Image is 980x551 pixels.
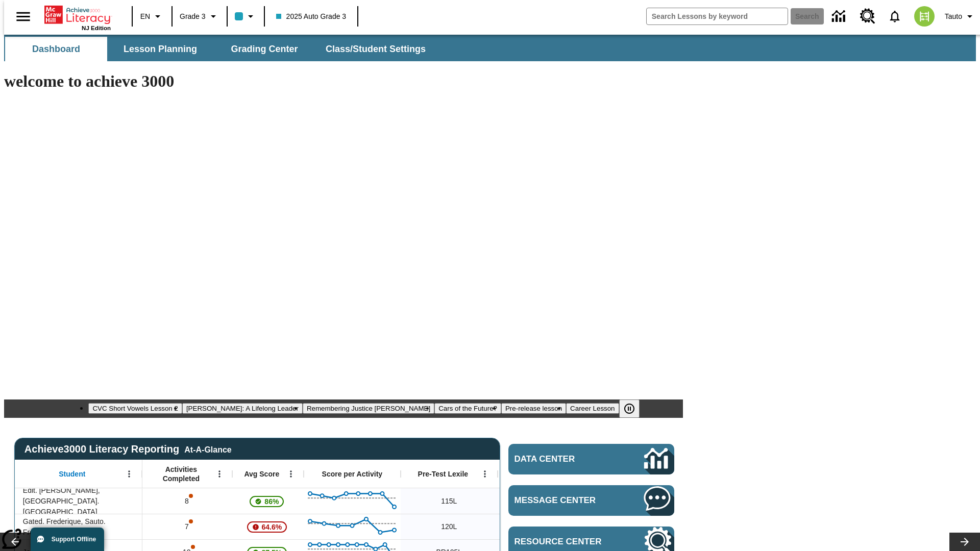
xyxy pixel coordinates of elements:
[124,43,197,55] span: Lesson Planning
[303,403,434,414] button: Slide 3 Remembering Justice O'Connor
[109,37,211,61] button: Lesson Planning
[508,444,674,474] a: Data Center
[231,43,298,55] span: Grading Center
[212,466,227,482] button: Open Menu
[434,403,501,414] button: Slide 4 Cars of the Future?
[477,466,493,482] button: Open Menu
[184,521,191,532] p: 7
[283,466,299,482] button: Open Menu
[24,443,232,455] span: Achieve3000 Literacy Reporting
[136,7,168,26] button: Language: EN, Select a language
[647,8,788,24] input: search field
[514,454,610,464] span: Data Center
[826,3,854,31] a: Data Center
[508,485,674,516] a: Message Center
[142,488,232,514] div: 8, One or more Activity scores may be invalid., Edit. Beaulah, Sauto. Beaulah
[4,37,435,61] div: SubNavbar
[244,469,279,479] span: Avg Score
[441,521,457,532] span: 120 Lexile, Gated. Frederique, Sauto. Frederique
[4,35,976,61] div: SubNavbar
[949,533,980,551] button: Lesson carousel, Next
[23,485,137,517] span: Edit. [PERSON_NAME], [GEOGRAPHIC_DATA]. [GEOGRAPHIC_DATA]
[184,443,231,455] div: At-A-Glance
[945,11,962,22] span: Tauto
[908,3,941,30] button: Select a new avatar
[566,403,619,414] button: Slide 6 Career Lesson
[514,537,614,547] span: Resource Center
[148,465,215,483] span: Activities Completed
[44,4,111,31] div: Home
[881,3,908,30] a: Notifications
[44,5,111,25] a: Home
[59,469,85,479] span: Student
[52,536,96,543] span: Support Offline
[88,403,182,414] button: Slide 1 CVC Short Vowels Lesson 2
[322,469,383,479] span: Score per Activity
[82,25,111,31] span: NJ Edition
[8,2,38,32] button: Open side menu
[180,11,206,22] span: Grade 3
[276,11,347,22] span: 2025 Auto Grade 3
[232,514,304,539] div: , 64.6%, Attention! This student's Average First Try Score of 64.6% is below 65%, Gated. Frederiq...
[5,37,107,61] button: Dashboard
[184,496,191,507] p: 8
[231,7,261,26] button: Class color is light blue. Change class color
[317,37,434,61] button: Class/Student Settings
[619,399,650,418] div: Pause
[441,496,457,507] span: 115 Lexile, Edit. Beaulah, Sauto. Beaulah
[140,11,150,22] span: EN
[501,403,566,414] button: Slide 5 Pre-release lesson
[176,7,224,26] button: Grade: Grade 3, Select a grade
[31,528,104,551] button: Support Offline
[326,43,426,55] span: Class/Student Settings
[914,6,935,27] img: avatar image
[514,495,614,506] span: Message Center
[4,72,683,91] h1: welcome to achieve 3000
[23,516,137,538] span: Gated. Frederique, Sauto. Frederique
[260,492,283,511] span: 86%
[941,7,980,26] button: Profile/Settings
[258,518,286,536] span: 64.6%
[142,514,232,539] div: 7, One or more Activity scores may be invalid., Gated. Frederique, Sauto. Frederique
[854,3,881,30] a: Resource Center, Will open in new tab
[619,399,640,418] button: Pause
[32,43,80,55] span: Dashboard
[232,488,304,514] div: , 86%, This student's Average First Try Score 86% is above 75%, Edit. Beaulah, Sauto. Beaulah
[121,466,137,482] button: Open Menu
[182,403,303,414] button: Slide 2 Dianne Feinstein: A Lifelong Leader
[418,469,469,479] span: Pre-Test Lexile
[213,37,315,61] button: Grading Center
